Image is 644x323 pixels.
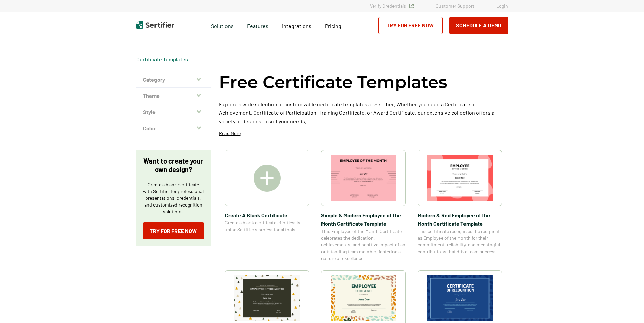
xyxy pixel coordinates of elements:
button: Color [136,120,211,136]
p: Want to create your own design? [143,157,204,174]
img: Simple & Modern Employee of the Month Certificate Template [331,155,396,201]
p: Explore a wide selection of customizable certificate templates at Sertifier. Whether you need a C... [219,100,508,125]
a: Try for Free Now [378,17,443,34]
a: Login [496,3,508,9]
p: Read More [219,130,241,137]
span: Create A Blank Certificate [225,211,309,219]
button: Theme [136,88,211,104]
span: Modern & Red Employee of the Month Certificate Template [418,211,502,228]
span: Simple & Modern Employee of the Month Certificate Template [321,211,406,228]
span: Solutions [211,21,234,29]
span: Pricing [325,23,341,29]
a: Customer Support [436,3,474,9]
button: Category [136,71,211,88]
img: Modern & Red Employee of the Month Certificate Template [427,155,493,201]
a: Certificate Templates [136,56,188,62]
span: Integrations [282,23,311,29]
img: Verified [409,4,414,8]
img: Sertifier | Digital Credentialing Platform [136,21,174,29]
img: Create A Blank Certificate [254,165,281,192]
a: Try for Free Now [143,222,204,239]
div: Breadcrumb [136,56,188,63]
img: Simple and Patterned Employee of the Month Certificate Template [331,275,396,321]
span: Features [247,21,268,29]
a: Simple & Modern Employee of the Month Certificate TemplateSimple & Modern Employee of the Month C... [321,150,406,262]
span: This Employee of the Month Certificate celebrates the dedication, achievements, and positive impa... [321,228,406,262]
a: Modern & Red Employee of the Month Certificate TemplateModern & Red Employee of the Month Certifi... [418,150,502,262]
img: Modern Dark Blue Employee of the Month Certificate Template [427,275,493,321]
h1: Free Certificate Templates [219,71,447,93]
img: Simple & Colorful Employee of the Month Certificate Template [234,275,300,321]
a: Pricing [325,21,341,29]
button: Style [136,104,211,120]
a: Verify Credentials [370,3,414,9]
a: Integrations [282,21,311,29]
span: This certificate recognizes the recipient as Employee of the Month for their commitment, reliabil... [418,228,502,255]
p: Create a blank certificate with Sertifier for professional presentations, credentials, and custom... [143,181,204,215]
span: Create a blank certificate effortlessly using Sertifier’s professional tools. [225,219,309,233]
